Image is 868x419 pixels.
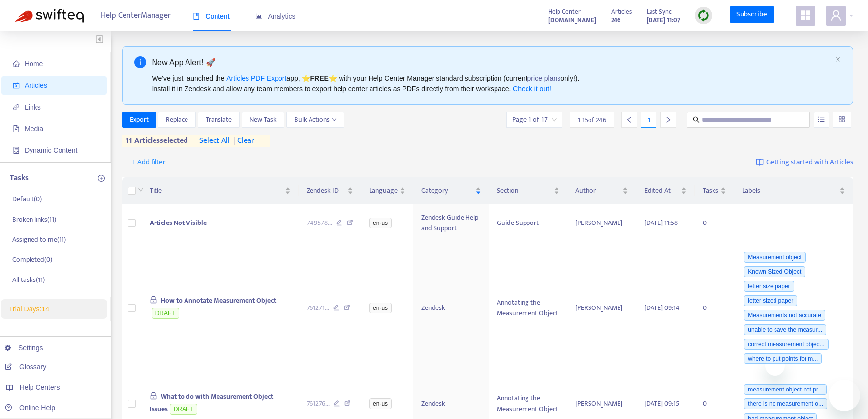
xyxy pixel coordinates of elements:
span: Category [421,185,473,196]
button: Export [122,112,156,128]
a: [DOMAIN_NAME] [548,14,596,26]
td: Annotating the Measurement Object [489,242,567,374]
p: Completed ( 0 ) [12,254,52,265]
span: Edited At [644,185,680,196]
span: Help Center [548,6,581,17]
span: Links [25,103,41,111]
span: 761276 ... [307,398,330,409]
span: Measurement object [744,252,806,263]
a: Check it out! [513,85,551,93]
td: [PERSON_NAME] [567,204,636,242]
span: book [193,13,200,20]
span: Help Centers [20,383,60,391]
span: link [13,104,20,111]
a: Online Help [5,404,55,412]
span: measurement object not pr... [744,384,827,395]
button: unordered-list [814,112,829,128]
span: user [830,9,842,21]
span: Articles Not Visible [150,217,207,228]
span: unable to save the measur... [744,324,826,335]
span: 11 articles selected [122,135,188,147]
th: Edited At [636,177,695,204]
span: left [626,116,633,123]
button: close [835,56,841,63]
td: [PERSON_NAME] [567,242,636,374]
button: Replace [158,112,196,128]
p: Tasks [10,172,29,184]
span: DRAFT [152,308,179,319]
span: Articles [611,6,632,17]
span: Getting started with Articles [766,157,853,168]
span: What to do with Measurement Object Issues [150,391,274,415]
img: image-link [756,158,764,166]
span: DRAFT [170,404,197,415]
span: correct measurement objec... [744,339,828,350]
span: plus-circle [98,175,105,182]
span: search [693,116,700,123]
span: letter sized paper [744,295,797,306]
th: Language [361,177,413,204]
span: en-us [369,398,392,409]
div: 1 [641,112,656,128]
span: + Add filter [132,156,166,168]
div: New App Alert! 🚀 [152,56,832,69]
button: Bulk Actionsdown [286,112,344,128]
button: New Task [242,112,284,128]
th: Author [567,177,636,204]
span: info-circle [134,56,146,68]
button: + Add filter [124,154,173,170]
span: letter size paper [744,281,794,292]
span: en-us [369,303,392,313]
span: clear [230,135,254,147]
img: Swifteq [15,9,84,23]
span: [DATE] 09:15 [644,398,679,409]
th: Tasks [695,177,734,204]
a: Glossary [5,363,46,371]
th: Title [142,177,299,204]
span: en-us [369,218,392,228]
p: Broken links ( 11 ) [12,214,56,224]
p: Assigned to me ( 11 ) [12,234,66,245]
span: New Task [249,114,277,125]
img: sync.dc5367851b00ba804db3.png [697,9,710,22]
button: Translate [198,112,240,128]
td: 0 [695,242,734,374]
span: unordered-list [818,116,825,123]
span: area-chart [255,13,262,20]
span: Trial Days: 14 [9,305,49,313]
iframe: Button to launch messaging window [829,380,860,411]
span: | [233,134,235,147]
span: Labels [742,185,837,196]
a: Articles PDF Export [226,74,286,82]
strong: [DATE] 11:07 [647,15,680,26]
iframe: Close message [765,356,785,376]
span: 1 - 15 of 246 [578,115,606,125]
span: file-image [13,125,20,132]
span: home [13,60,20,67]
p: Default ( 0 ) [12,194,42,204]
strong: 246 [611,15,620,26]
span: [DATE] 09:14 [644,302,680,313]
a: Getting started with Articles [756,154,853,170]
span: right [665,116,672,123]
span: Content [193,12,230,20]
span: Media [25,125,43,133]
span: Measurements not accurate [744,310,825,321]
span: select all [199,135,230,147]
span: Title [150,185,283,196]
span: Zendesk ID [307,185,346,196]
span: How to Annotate Measurement Object [161,295,276,306]
span: Replace [166,114,188,125]
span: Author [575,185,620,196]
span: close [835,56,841,62]
th: Labels [734,177,853,204]
span: Tasks [703,185,718,196]
td: Guide Support [489,204,567,242]
span: Help Center Manager [101,6,171,25]
td: Zendesk Guide Help and Support [413,204,489,242]
span: container [13,147,20,154]
p: All tasks ( 11 ) [12,275,45,285]
div: We've just launched the app, ⭐ ⭐️ with your Help Center Manager standard subscription (current on... [152,73,832,94]
span: lock [150,296,157,304]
